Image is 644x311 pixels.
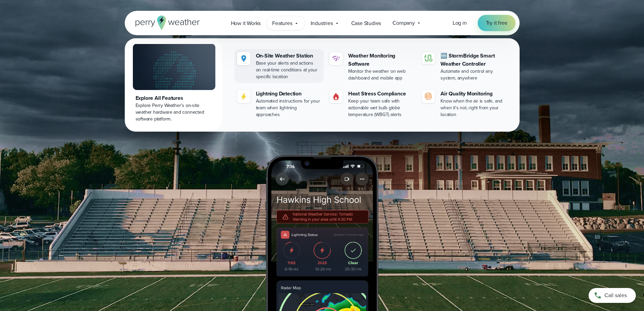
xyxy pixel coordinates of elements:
[240,92,248,101] img: lightning-icon.svg
[311,19,333,27] span: Industries
[234,49,324,83] a: On-Site Weather Station Base your alerts and actions on real-time conditions at your specific loc...
[240,54,248,63] img: Location.svg
[419,49,508,84] a: 🆕 StormBridge Smart Weather Controller Automate and control any system, anywhere
[348,98,413,118] div: Keep your team safe with actionable wet bulb globe temperature (WBGT) alerts
[225,16,267,30] a: How it Works
[604,291,627,299] span: Call sales
[424,54,432,62] img: stormbridge-icon-V6.svg
[453,19,467,27] a: Log in
[345,16,387,30] a: Case Studies
[348,68,413,82] div: Monitor the weather on web dashboard and mobile app
[126,40,222,130] a: Explore All Features Explore Perry Weather's on-site weather hardware and connected software plat...
[478,15,516,31] a: Try it free
[440,52,506,68] div: 🆕 StormBridge Smart Weather Controller
[486,19,507,27] span: Try it free
[332,92,340,101] img: Gas.svg
[256,90,321,98] div: Lightning Detection
[424,92,432,101] img: aqi-icon.svg
[419,87,508,121] a: Air Quality Monitoring Know when the air is safe, and when it's not, right from your location
[256,98,321,118] div: Automated instructions for your team when lightning approaches
[440,90,506,98] div: Air Quality Monitoring
[234,87,324,121] a: Lightning Detection Automated instructions for your team when lightning approaches
[589,288,636,303] a: Call sales
[348,52,413,68] div: Weather Monitoring Software
[136,94,213,102] div: Explore All Features
[256,60,321,80] div: Base your alerts and actions on real-time conditions at your specific location
[440,68,506,82] div: Automate and control any system, anywhere
[453,19,467,27] span: Log in
[440,98,506,118] div: Know when the air is safe, and when it's not, right from your location
[327,49,416,84] a: Weather Monitoring Software Monitor the weather on web dashboard and mobile app
[348,90,413,98] div: Heat Stress Compliance
[327,87,416,121] a: Heat Stress Compliance Keep your team safe with actionable wet bulb globe temperature (WBGT) alerts
[351,19,381,27] span: Case Studies
[231,19,261,27] span: How it Works
[332,54,340,63] img: software-icon.svg
[136,102,213,123] div: Explore Perry Weather's on-site weather hardware and connected software platform.
[256,52,321,60] div: On-Site Weather Station
[392,19,415,27] span: Company
[272,19,292,27] span: Features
